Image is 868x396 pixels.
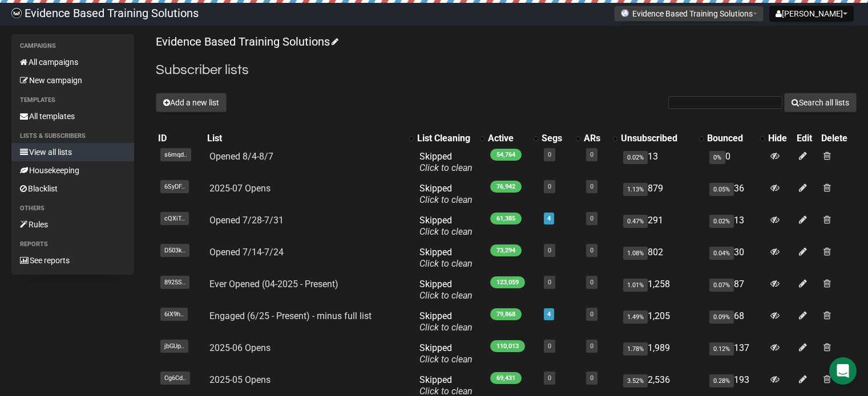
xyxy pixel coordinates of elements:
a: 4 [547,215,551,222]
span: 69,431 [490,372,522,384]
th: Edit: No sort applied, sorting is disabled [794,130,819,146]
div: Edit [797,133,817,144]
a: View all lists [11,143,134,161]
td: 879 [619,178,705,210]
a: Click to clean [419,354,473,365]
a: 0 [590,342,594,350]
span: 1.13% [623,183,648,196]
span: 76,942 [490,181,522,193]
div: Segs [542,133,570,144]
img: favicons [620,9,629,18]
span: 3.52% [623,374,648,387]
span: 79,868 [490,308,522,320]
span: Skipped [419,279,473,301]
button: [PERSON_NAME] [769,6,854,22]
div: Bounced [707,133,754,144]
span: 0% [709,151,725,164]
a: Click to clean [419,194,473,205]
td: 1,205 [619,306,705,338]
span: 0.28% [709,374,734,387]
span: 6SyDF.. [160,180,189,193]
a: Click to clean [419,258,473,269]
a: Evidence Based Training Solutions [156,35,337,48]
span: 0.47% [623,215,648,228]
th: Unsubscribed: No sort applied, activate to apply an ascending sort [619,130,705,146]
div: Delete [821,133,854,144]
a: 2025-05 Opens [209,374,271,385]
a: Opened 8/4-8/7 [209,151,273,162]
th: Active: No sort applied, activate to apply an ascending sort [486,130,539,146]
span: 0.07% [709,279,734,292]
span: 8925S.. [160,276,189,289]
td: 291 [619,210,705,242]
a: New campaign [11,71,134,89]
span: Skipped [419,342,473,365]
span: 110,013 [490,340,525,352]
li: Lists & subscribers [11,129,134,143]
span: Skipped [419,183,473,205]
a: All templates [11,107,134,125]
div: List [207,133,403,144]
span: 1.78% [623,342,648,356]
th: Hide: No sort applied, sorting is disabled [766,130,794,146]
a: 0 [590,183,594,190]
div: Open Intercom Messenger [829,357,857,385]
a: See reports [11,251,134,270]
td: 30 [705,242,766,274]
span: 1.49% [623,311,648,324]
span: 1.01% [623,279,648,292]
span: Skipped [419,247,473,269]
th: Delete: No sort applied, sorting is disabled [819,130,857,146]
span: 0.02% [623,151,648,164]
a: 2025-06 Opens [209,342,271,353]
span: Cg6Cd.. [160,371,190,385]
span: 0.12% [709,342,734,356]
a: 0 [590,311,594,318]
span: 54,764 [490,149,522,161]
span: Skipped [419,151,473,173]
a: Click to clean [419,322,473,333]
a: 0 [590,279,594,286]
span: 6iX9h.. [160,308,188,321]
span: 0.04% [709,247,734,260]
a: Engaged (6/25 - Present) - minus full list [209,311,372,321]
a: 0 [548,247,551,254]
a: 0 [590,151,594,158]
a: 0 [548,151,551,158]
a: All campaigns [11,53,134,71]
td: 13 [705,210,766,242]
a: Click to clean [419,162,473,173]
span: Skipped [419,215,473,237]
td: 1,258 [619,274,705,306]
h2: Subscriber lists [156,60,857,80]
a: Blacklist [11,179,134,198]
th: List: No sort applied, activate to apply an ascending sort [205,130,415,146]
a: Opened 7/28-7/31 [209,215,284,226]
span: 61,385 [490,213,522,224]
span: cQXiT.. [160,212,189,225]
a: 0 [548,279,551,286]
span: D503k.. [160,244,189,257]
td: 68 [705,306,766,338]
th: ID: No sort applied, sorting is disabled [156,130,205,146]
a: 0 [590,215,594,222]
span: 0.02% [709,215,734,228]
div: Hide [768,133,792,144]
li: Campaigns [11,39,134,53]
span: 123,059 [490,276,525,288]
th: ARs: No sort applied, activate to apply an ascending sort [582,130,619,146]
a: 0 [548,342,551,350]
a: Click to clean [419,226,473,237]
td: 802 [619,242,705,274]
td: 13 [619,146,705,178]
th: List Cleaning: No sort applied, activate to apply an ascending sort [415,130,486,146]
td: 0 [705,146,766,178]
td: 87 [705,274,766,306]
a: 0 [548,183,551,190]
div: Active [488,133,528,144]
td: 36 [705,178,766,210]
button: Search all lists [784,93,857,112]
button: Evidence Based Training Solutions [614,6,764,22]
a: 0 [548,374,551,382]
span: 73,294 [490,244,522,256]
